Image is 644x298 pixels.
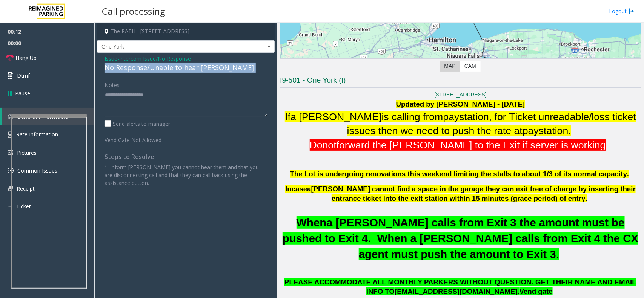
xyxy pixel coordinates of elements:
span: ot [328,139,337,151]
span: station [539,125,569,136]
span: In [285,185,292,193]
span: station, for Ticket unreadable/loss ticket issues then we need to push the rate at [347,111,636,136]
img: 'icon' [8,168,14,174]
span: the [PERSON_NAME] to the Exit if server is working [373,139,606,151]
a: [STREET_ADDRESS] [434,92,486,98]
span: n [323,139,328,151]
p: 1. Inform [PERSON_NAME] you cannot hear them and that you are disconnecting call and that they ca... [105,163,267,187]
span: . [556,248,559,260]
span: General Information [17,113,72,120]
span: . [569,125,571,136]
span: Dtmf [17,72,30,79]
h3: Call processing [98,2,169,20]
span: One York [97,41,239,53]
span: pay [523,125,539,136]
span: - [117,55,191,62]
img: 'icon' [8,131,12,138]
a: General Information [2,108,94,125]
img: 'icon' [8,203,12,210]
img: logout [629,7,635,15]
span: case [292,185,307,193]
label: Vend Gate Not Allowed [103,133,172,144]
span: forward [337,139,370,151]
img: 'icon' [8,186,13,191]
h4: Steps to Resolve [105,153,267,160]
label: Send alerts to manager [105,120,170,128]
span: PLEASE ACCOMMODATE ALL MONTHLY PARKERS WITHOUT QUESTION. GET THEIR NAME AND EMAIL INFO TO [284,278,636,295]
span: Intercom Issue/No Response [119,55,191,63]
b: Updated by [PERSON_NAME] - [DATE] [396,100,525,108]
span: The Lot is undergoing renovations this weekend limiting the stalls to about 1/3 of its normal cap... [290,170,629,178]
span: Vend gate [520,287,553,295]
span: [EMAIL_ADDRESS][DOMAIN_NAME]. [395,287,520,295]
label: Notes: [105,78,121,89]
div: No Response/Unable to hear [PERSON_NAME] [105,63,267,73]
span: a [307,185,311,193]
span: When [297,216,327,229]
img: 'icon' [8,150,13,155]
span: Do [310,139,323,151]
span: Issue [105,55,117,63]
span: Hang Up [15,54,37,62]
span: Pause [15,89,30,97]
img: 'icon' [8,114,13,119]
a: Logout [609,7,635,15]
label: CAM [460,61,481,72]
span: If [285,111,290,122]
span: a [PERSON_NAME] [290,111,381,122]
h3: I9-501 - One York (I) [280,75,641,88]
h4: The PATH - [STREET_ADDRESS] [97,23,275,40]
span: is calling from [382,111,443,122]
span: [PERSON_NAME] cannot find a space in the garage they can exit free of charge by inserting their e... [311,185,636,202]
span: pay [443,111,460,122]
span: a [PERSON_NAME] calls from Exit 3 the amount must be pushed to Exit 4. When a [PERSON_NAME] calls... [283,216,639,260]
label: Map [440,61,460,72]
